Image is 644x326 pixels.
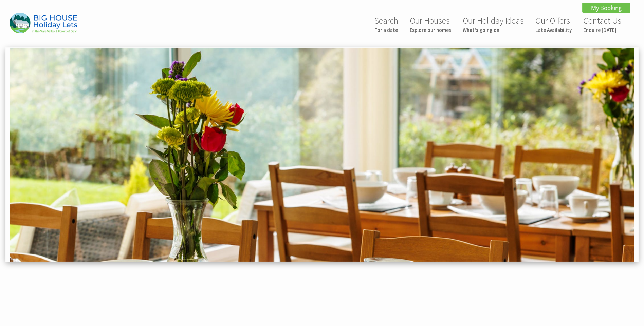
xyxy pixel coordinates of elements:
small: Enquire [DATE] [583,27,621,33]
small: What's going on [463,27,524,33]
a: Our Holiday IdeasWhat's going on [463,15,524,33]
small: Explore our homes [410,27,451,33]
img: Big House Holiday Lets [10,13,77,33]
small: Late Availability [535,27,572,33]
a: Our HousesExplore our homes [410,15,451,33]
a: Our OffersLate Availability [535,15,572,33]
a: My Booking [582,3,630,13]
small: For a date [374,27,398,33]
a: Contact UsEnquire [DATE] [583,15,621,33]
a: SearchFor a date [374,15,398,33]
